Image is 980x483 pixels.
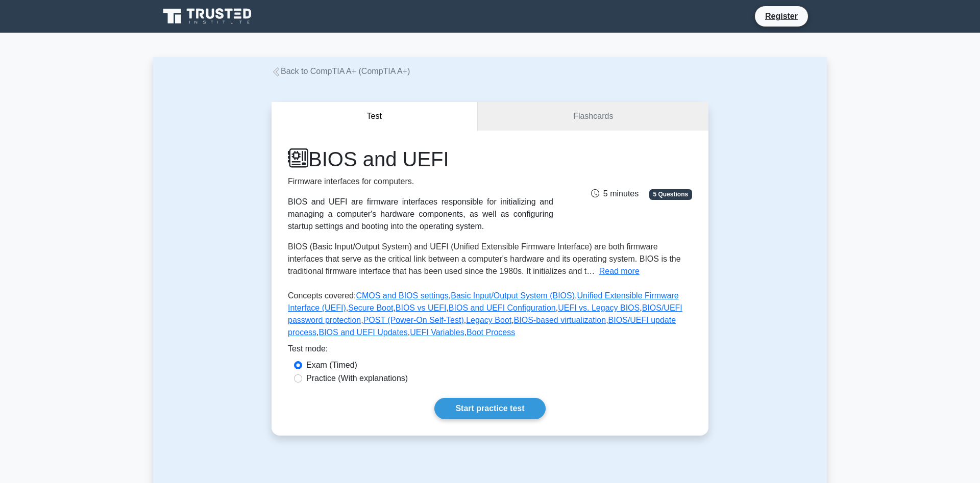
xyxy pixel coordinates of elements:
[288,196,553,233] div: BIOS and UEFI are firmware interfaces responsible for initializing and managing a computer's hard...
[288,147,553,171] h1: BIOS and UEFI
[410,328,464,337] a: UEFI Variables
[449,303,556,312] a: BIOS and UEFI Configuration
[348,303,393,312] a: Secure Boot
[591,189,639,198] span: 5 minutes
[478,102,708,131] a: Flashcards
[288,290,692,343] p: Concepts covered: , , , , , , , , , , , , , ,
[467,328,515,337] a: Boot Process
[466,316,511,324] a: Legacy Boot
[396,303,447,312] a: BIOS vs UEFI
[306,359,357,371] label: Exam (Timed)
[514,316,606,324] a: BIOS-based virtualization
[759,10,804,22] a: Register
[288,343,692,359] div: Test mode:
[599,265,640,277] button: Read more
[558,303,640,312] a: UEFI vs. Legacy BIOS
[272,67,410,75] a: Back to CompTIA A+ (CompTIA A+)
[272,102,478,131] button: Test
[288,291,679,312] a: Unified Extensible Firmware Interface (UEFI)
[434,398,545,419] a: Start practice test
[318,328,407,337] a: BIOS and UEFI Updates
[451,291,575,300] a: Basic Input/Output System (BIOS)
[288,242,681,275] span: BIOS (Basic Input/Output System) and UEFI (Unified Extensible Firmware Interface) are both firmwa...
[363,316,464,324] a: POST (Power-On Self-Test)
[306,372,408,385] label: Practice (With explanations)
[288,175,553,188] p: Firmware interfaces for computers.
[649,189,692,199] span: 5 Questions
[356,291,448,300] a: CMOS and BIOS settings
